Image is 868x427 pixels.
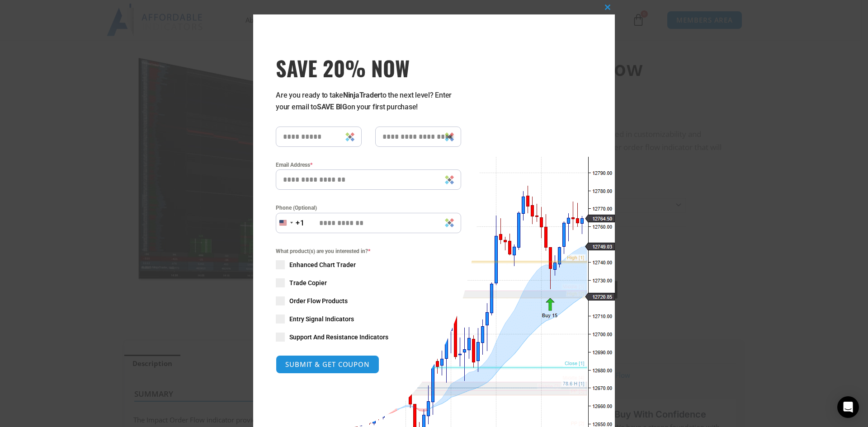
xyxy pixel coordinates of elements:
[276,355,379,374] button: SUBMIT & GET COUPON
[276,278,461,287] label: Trade Copier
[289,260,356,269] span: Enhanced Chart Trader
[289,296,348,305] span: Order Flow Products
[343,91,380,99] strong: NinjaTrader
[276,89,461,113] p: Are you ready to take to the next level? Enter your email to on your first purchase!
[276,296,461,305] label: Order Flow Products
[276,260,461,269] label: Enhanced Chart Trader
[276,55,461,80] span: SAVE 20% NOW
[289,333,388,342] span: Support And Resistance Indicators
[445,132,454,141] img: Sticky Password
[837,396,859,418] div: Open Intercom Messenger
[296,217,305,229] div: +1
[276,160,461,169] label: Email Address
[345,132,354,141] img: Sticky Password
[445,218,454,227] img: Sticky Password
[289,314,354,324] span: Entry Signal Indicators
[276,333,461,342] label: Support And Resistance Indicators
[276,247,461,256] span: What product(s) are you interested in?
[276,203,461,212] label: Phone (Optional)
[289,278,327,287] span: Trade Copier
[445,175,454,184] img: Sticky Password
[276,213,305,233] button: Selected country
[317,103,347,111] strong: SAVE BIG
[276,314,461,324] label: Entry Signal Indicators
